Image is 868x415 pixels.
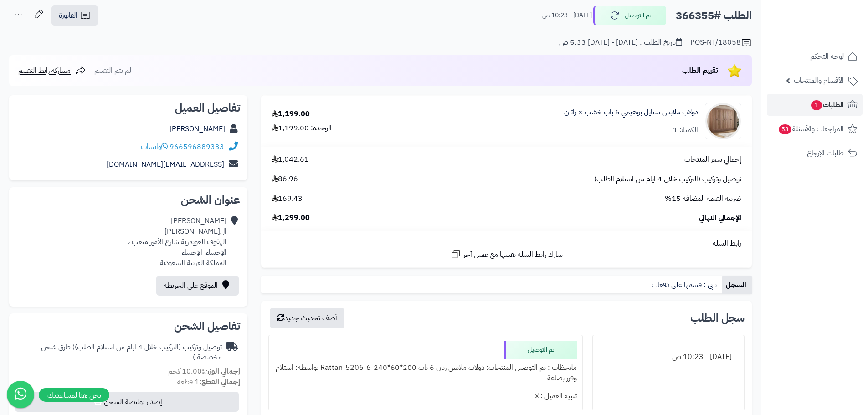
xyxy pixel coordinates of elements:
[51,5,98,26] a: الفاتورة
[41,342,222,363] span: ( طرق شحن مخصصة )
[202,366,240,377] strong: إجمالي الوزن:
[265,238,748,249] div: رابط السلة
[199,376,240,387] strong: إجمالي القطع:
[778,123,844,135] span: المراجعات والأسئلة
[272,194,303,204] span: 169.43
[648,276,722,294] a: تابي : قسمها على دفعات
[272,123,332,133] div: الوحدة: 1,199.00
[128,216,226,268] div: [PERSON_NAME] ال[PERSON_NAME] الهفوف العويمرية شارع الأمير متعب ، الإحساء، الإحساء المملكة العربي...
[16,195,240,205] h2: عنوان الشحن
[450,249,563,260] a: شارك رابط السلة نفسها مع عميل آخر
[806,14,859,33] img: logo-2.png
[169,123,225,134] a: [PERSON_NAME]
[682,65,718,76] span: تقييم الطلب
[542,11,592,20] small: [DATE] - 10:23 ص
[141,141,168,152] a: واتساب
[593,6,666,25] button: تم التوصيل
[15,392,239,412] button: إصدار بوليصة الشحن
[272,213,310,223] span: 1,299.00
[699,213,741,223] span: الإجمالي النهائي
[810,50,844,63] span: لوحة التحكم
[16,321,240,332] h2: تفاصيل الشحن
[564,107,698,118] a: دولاب ملابس ستايل بوهيمي 6 باب خشب × راتان
[177,376,240,387] small: 1 قطعة
[684,154,741,165] span: إجمالي سعر المنتجات
[18,65,71,76] span: مشاركة رابط التقييم
[504,341,577,359] div: تم التوصيل
[94,65,131,76] span: لم يتم التقييم
[690,313,745,323] h3: سجل الطلب
[559,37,682,48] div: تاريخ الطلب : [DATE] - [DATE] 5:33 ص
[16,102,240,113] h2: تفاصيل العميل
[810,98,844,111] span: الطلبات
[270,308,344,328] button: أضف تحديث جديد
[705,103,741,139] img: 1749982072-1-90x90.jpg
[156,276,239,296] a: الموقع على الخريطة
[794,74,844,87] span: الأقسام والمنتجات
[18,65,86,76] a: مشاركة رابط التقييم
[767,46,863,67] a: لوحة التحكم
[107,159,224,170] a: [EMAIL_ADDRESS][DOMAIN_NAME]
[767,142,863,164] a: طلبات الإرجاع
[778,124,792,135] span: 53
[274,387,576,405] div: تنبيه العميل : لا
[673,125,698,135] div: الكمية: 1
[722,276,752,294] a: السجل
[169,141,224,152] a: 966596889333
[272,154,309,165] span: 1,042.61
[676,6,752,25] h2: الطلب #366355
[16,342,222,363] div: توصيل وتركيب (التركيب خلال 4 ايام من استلام الطلب)
[59,10,77,21] span: الفاتورة
[598,348,739,366] div: [DATE] - 10:23 ص
[767,118,863,140] a: المراجعات والأسئلة53
[463,250,563,260] span: شارك رابط السلة نفسها مع عميل آخر
[272,109,310,119] div: 1,199.00
[272,174,298,184] span: 86.96
[594,174,741,184] span: توصيل وتركيب (التركيب خلال 4 ايام من استلام الطلب)
[767,94,863,116] a: الطلبات1
[811,100,822,111] span: 1
[274,359,576,387] div: ملاحظات : تم التوصيل المنتجات: دولاب ملابس رتان 6 باب 200*60*240-Rattan-5206-6 بواسطة: استلام وفر...
[690,37,752,48] div: POS-NT/18058
[168,366,240,377] small: 10.00 كجم
[665,194,741,204] span: ضريبة القيمة المضافة 15%
[807,147,844,159] span: طلبات الإرجاع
